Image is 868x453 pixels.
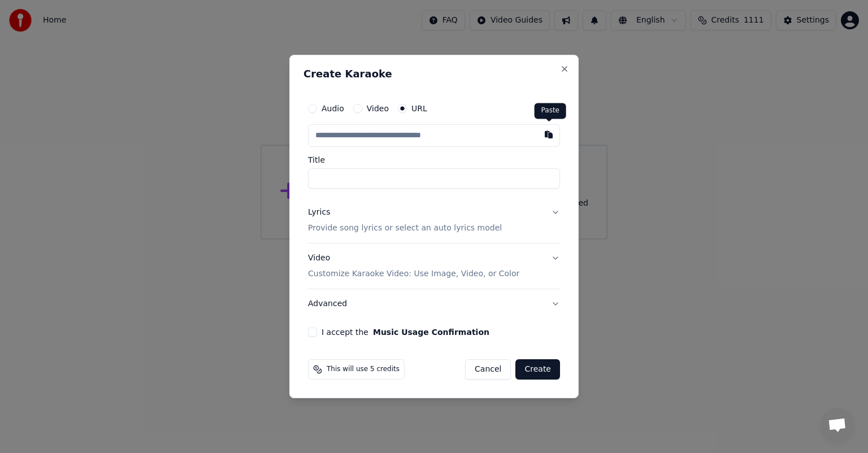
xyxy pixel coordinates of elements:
[308,252,519,280] div: Video
[308,223,502,234] p: Provide song lyrics or select an auto lyrics model
[308,198,560,243] button: LyricsProvide song lyrics or select an auto lyrics model
[373,328,489,336] button: I accept the
[303,69,565,79] h2: Create Karaoke
[322,104,344,112] label: Audio
[308,243,560,289] button: VideoCustomize Karaoke Video: Use Image, Video, or Color
[308,268,519,280] p: Customize Karaoke Video: Use Image, Video, or Color
[515,359,560,380] button: Create
[411,104,427,112] label: URL
[308,289,560,319] button: Advanced
[535,103,566,119] div: Paste
[367,104,389,112] label: Video
[308,156,560,164] label: Title
[322,328,489,336] label: I accept the
[465,359,511,380] button: Cancel
[327,365,400,374] span: This will use 5 credits
[308,207,330,218] div: Lyrics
